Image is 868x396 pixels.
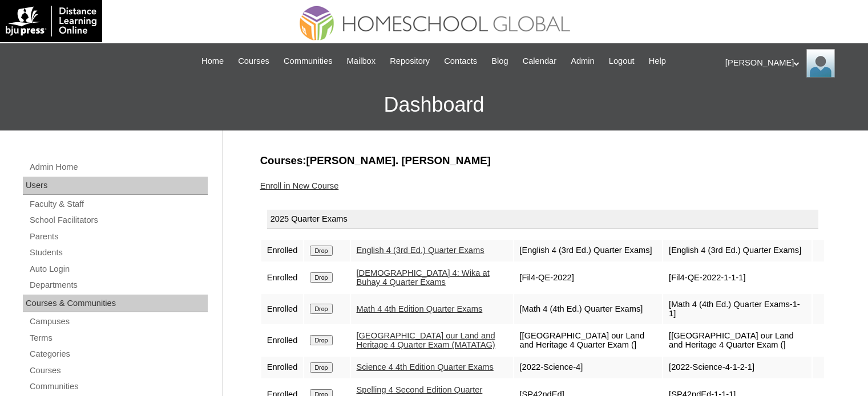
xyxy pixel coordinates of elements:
[232,55,275,68] a: Courses
[278,55,338,68] a: Communities
[261,240,304,262] td: Enrolled
[261,357,304,378] td: Enrolled
[514,357,663,378] td: [2022-Science-4]
[347,55,376,68] span: Mailbox
[357,268,490,287] a: [DEMOGRAPHIC_DATA] 4: Wika at Buhay 4 Quarter Exams
[514,263,663,293] td: [Fil4-QE-2022]
[29,230,208,244] a: Parents
[649,55,666,68] span: Help
[571,55,595,68] span: Admin
[29,213,208,227] a: School Facilitators
[390,55,430,68] span: Repository
[310,304,332,314] input: Drop
[284,55,333,68] span: Communities
[238,55,269,68] span: Courses
[663,294,812,324] td: [Math 4 (4th Ed.) Quarter Exams-1-1]
[29,160,208,174] a: Admin Home
[310,362,332,373] input: Drop
[357,331,495,350] a: [GEOGRAPHIC_DATA] our Land and Heritage 4 Quarter Exam (MATATAG)
[663,325,812,356] td: [[GEOGRAPHIC_DATA] our Land and Heritage 4 Quarter Exam (]
[357,362,494,371] a: Science 4 4th Edition Quarter Exams
[267,210,818,229] div: 2025 Quarter Exams
[29,379,208,394] a: Communities
[438,55,483,68] a: Contacts
[201,55,224,68] span: Home
[261,263,304,293] td: Enrolled
[310,246,332,256] input: Drop
[514,325,663,356] td: [[GEOGRAPHIC_DATA] our Land and Heritage 4 Quarter Exam (]
[603,55,640,68] a: Logout
[341,55,382,68] a: Mailbox
[29,278,208,292] a: Departments
[663,240,812,262] td: [English 4 (3rd Ed.) Quarter Exams]
[310,335,332,345] input: Drop
[357,304,483,313] a: Math 4 4th Edition Quarter Exams
[663,263,812,293] td: [Fil4-QE-2022-1-1-1]
[357,246,485,255] a: English 4 (3rd Ed.) Quarter Exams
[609,55,635,68] span: Logout
[310,272,332,283] input: Drop
[663,357,812,378] td: [2022-Science-4-1-2-1]
[23,177,208,195] div: Users
[565,55,600,68] a: Admin
[523,55,556,68] span: Calendar
[261,294,304,324] td: Enrolled
[514,240,663,262] td: [English 4 (3rd Ed.) Quarter Exams]
[29,262,208,276] a: Auto Login
[29,197,208,211] a: Faculty & Staff
[29,347,208,361] a: Categories
[6,6,96,36] img: logo-white.png
[29,246,208,260] a: Students
[486,55,514,68] a: Blog
[514,294,663,324] td: [Math 4 (4th Ed.) Quarter Exams]
[260,181,339,190] a: Enroll in New Course
[384,55,435,68] a: Repository
[29,315,208,329] a: Campuses
[23,295,208,313] div: Courses & Communities
[725,49,857,77] div: [PERSON_NAME]
[260,153,825,168] h3: Courses:[PERSON_NAME]. [PERSON_NAME]
[517,55,562,68] a: Calendar
[6,79,862,130] h3: Dashboard
[491,55,508,68] span: Blog
[444,55,477,68] span: Contacts
[643,55,672,68] a: Help
[196,55,229,68] a: Home
[806,49,835,77] img: Ariane Ebuen
[29,364,208,378] a: Courses
[261,325,304,356] td: Enrolled
[29,331,208,345] a: Terms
